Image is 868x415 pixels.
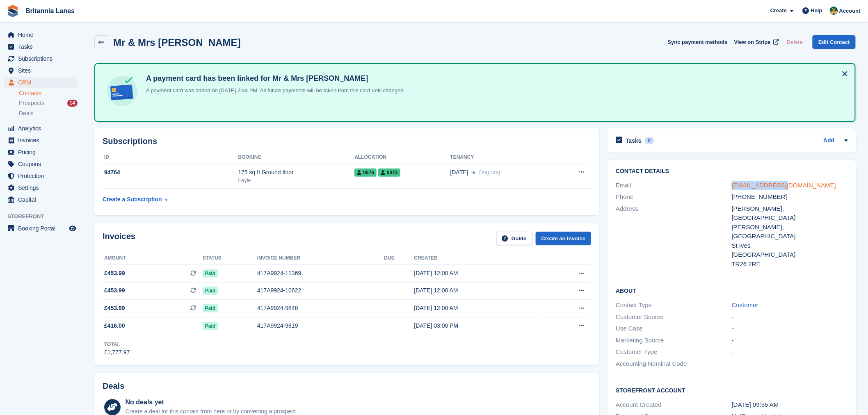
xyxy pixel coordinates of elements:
[4,223,78,234] a: menu
[104,304,125,312] span: £453.99
[626,137,642,144] h2: Tasks
[18,29,67,41] span: Home
[18,77,67,88] span: CRM
[143,87,405,95] p: A payment card was added on [DATE] 2:44 PM. All future payments will be taken from this card unti...
[203,322,218,330] span: Paid
[238,168,355,177] div: 175 sq ft Ground floor
[732,312,848,322] div: -
[450,151,555,164] th: Tenancy
[616,400,732,410] div: Account Created
[616,181,732,190] div: Email
[414,304,542,312] div: [DATE] 12:00 AM
[4,65,78,76] a: menu
[732,400,848,410] div: [DATE] 09:55 AM
[105,74,139,108] img: card-linked-ebf98d0992dc2aeb22e95c0e3c79077019eb2392cfd83c6a337811c24bc77127.svg
[238,151,355,164] th: Booking
[830,7,838,15] img: Nathan Kellow
[414,269,542,278] div: [DATE] 12:00 AM
[19,109,78,118] a: Deals
[414,252,542,265] th: Created
[732,324,848,333] div: -
[18,41,67,52] span: Tasks
[414,322,542,330] div: [DATE] 03:00 PM
[732,204,848,241] div: [PERSON_NAME], [GEOGRAPHIC_DATA][PERSON_NAME], [GEOGRAPHIC_DATA]
[104,286,125,295] span: £453.99
[354,169,377,177] span: 0076
[19,109,34,117] span: Deals
[257,304,384,312] div: 417A9924-9848
[257,252,384,265] th: Invoice number
[203,252,257,265] th: Status
[839,7,861,15] span: Account
[19,99,78,107] a: Prospects 14
[67,100,78,107] div: 14
[813,35,856,49] a: Edit Contact
[450,168,468,177] span: [DATE]
[7,212,82,221] span: Storefront
[378,169,400,177] span: 0073
[104,348,130,357] div: £1,777.97
[4,146,78,158] a: menu
[103,381,124,391] h2: Deals
[257,322,384,330] div: 417A9924-9819
[616,386,847,394] h2: Storefront Account
[496,232,532,245] a: Guide
[103,252,203,265] th: Amount
[4,41,78,52] a: menu
[783,35,806,49] button: Delete
[616,359,732,369] div: Accounting Nominal Code
[616,301,732,310] div: Contact Type
[4,194,78,205] a: menu
[616,168,847,175] h2: Contact Details
[19,89,78,97] a: Contacts
[18,65,67,76] span: Sites
[770,7,787,15] span: Create
[104,322,125,330] span: £416.00
[4,135,78,146] a: menu
[732,182,836,189] a: [EMAIL_ADDRESS][DOMAIN_NAME]
[732,336,848,345] div: -
[732,241,848,251] div: St Ives
[354,151,450,164] th: Allocation
[103,195,162,204] div: Create a Subscription
[18,146,67,158] span: Pricing
[203,269,218,278] span: Paid
[4,29,78,41] a: menu
[18,53,67,64] span: Subscriptions
[7,5,19,17] img: stora-icon-8386f47178a22dfd0bd8f6a31ec36ba5ce8667c1dd55bd0f319d3a0aa187defe.svg
[732,192,848,202] div: [PHONE_NUMBER]
[4,77,78,88] a: menu
[22,4,78,18] a: Britannia Lanes
[113,37,241,48] h2: Mr & Mrs [PERSON_NAME]
[257,269,384,278] div: 417A9924-11369
[103,151,238,164] th: ID
[4,53,78,64] a: menu
[18,182,67,194] span: Settings
[616,192,732,202] div: Phone
[4,158,78,170] a: menu
[257,286,384,295] div: 417A9924-10622
[479,169,500,176] span: Ongoing
[18,123,67,134] span: Analytics
[732,347,848,357] div: -
[616,286,847,294] h2: About
[126,397,297,407] div: No deals yet
[143,74,405,83] h4: A payment card has been linked for Mr & Mrs [PERSON_NAME]
[238,177,355,184] div: Hayle
[18,223,67,234] span: Booking Portal
[18,170,67,182] span: Protection
[732,301,758,308] a: Customer
[203,287,218,295] span: Paid
[734,38,771,46] span: View on Stripe
[104,269,125,278] span: £453.99
[104,341,130,348] div: Total
[616,324,732,333] div: Use Case
[536,232,592,245] a: Create an Invoice
[811,7,822,15] span: Help
[616,204,732,269] div: Address
[616,312,732,322] div: Customer Source
[616,336,732,345] div: Marketing Source
[384,252,414,265] th: Due
[823,136,834,146] a: Add
[19,99,44,107] span: Prospects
